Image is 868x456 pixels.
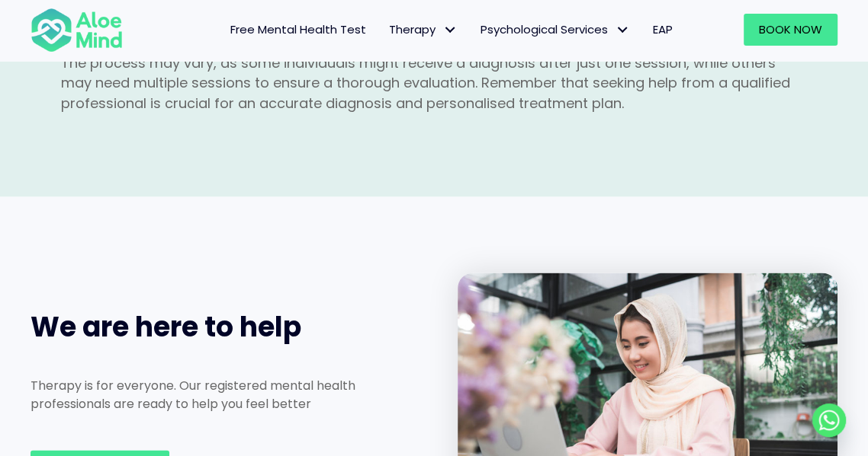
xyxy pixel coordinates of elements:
a: Whatsapp [812,403,846,437]
img: Aloe mind Logo [31,7,123,53]
a: Psychological ServicesPsychological Services: submenu [469,14,641,46]
span: Free Mental Health Test [230,21,366,37]
p: Therapy is for everyone. Our registered mental health professionals are ready to help you feel be... [31,377,366,412]
nav: Menu [138,14,684,46]
a: EAP [641,14,684,46]
span: Psychological Services [481,21,630,37]
p: The process may vary, as some individuals might receive a diagnosis after just one session, while... [61,53,807,113]
span: Psychological Services: submenu [612,19,634,41]
a: TherapyTherapy: submenu [378,14,469,46]
a: Free Mental Health Test [219,14,378,46]
span: Therapy [389,21,458,37]
span: We are here to help [31,308,301,346]
span: Book Now [759,21,822,37]
a: Book Now [744,14,837,46]
span: Therapy: submenu [439,19,461,41]
span: EAP [653,21,673,37]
